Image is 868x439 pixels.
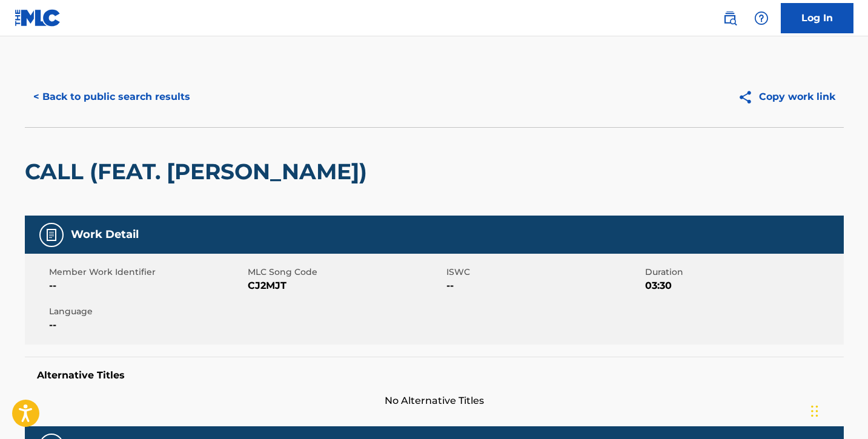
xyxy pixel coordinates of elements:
[811,393,818,429] div: Drag
[44,228,59,242] img: Work Detail
[723,11,737,25] img: search
[49,305,245,318] span: Language
[248,279,443,293] span: CJ2MJT
[71,228,139,242] h5: Work Detail
[807,381,868,439] iframe: Chat Widget
[645,279,841,293] span: 03:30
[15,9,61,27] img: MLC Logo
[248,266,443,279] span: MLC Song Code
[718,6,742,30] a: Public Search
[729,82,844,112] button: Copy work link
[49,266,245,279] span: Member Work Identifier
[49,279,245,293] span: --
[749,6,774,30] div: Help
[49,318,245,332] span: --
[781,3,853,33] a: Log In
[25,394,844,408] span: No Alternative Titles
[25,82,199,112] button: < Back to public search results
[754,11,769,25] img: help
[37,369,832,381] h5: Alternative Titles
[25,158,373,185] h2: CALL (FEAT. [PERSON_NAME])
[645,266,841,279] span: Duration
[738,90,759,105] img: Copy work link
[446,279,642,293] span: --
[446,266,642,279] span: ISWC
